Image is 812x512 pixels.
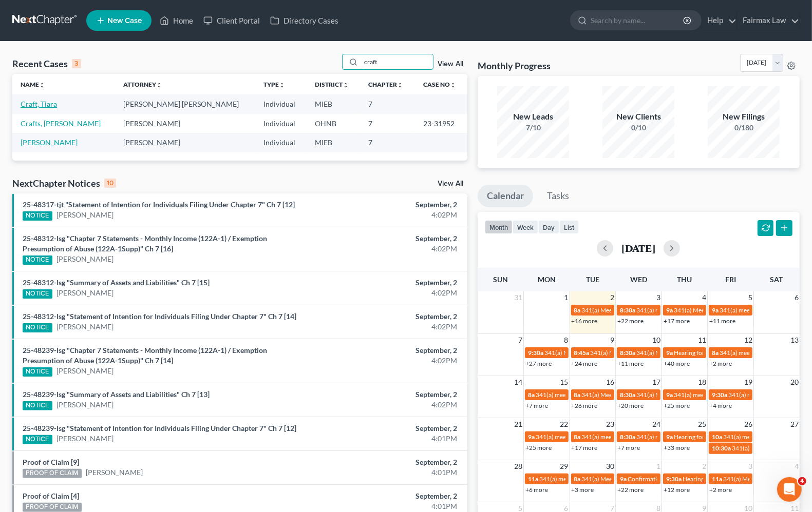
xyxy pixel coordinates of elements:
span: Hearing for [PERSON_NAME] & [PERSON_NAME] [674,349,808,357]
a: [PERSON_NAME] [56,366,114,376]
div: NOTICE [23,323,52,332]
span: 18 [697,376,707,388]
span: 341(a) Meeting of Creditors for [PERSON_NAME] [582,475,715,483]
a: +2 more [709,486,732,494]
span: 24 [651,418,662,430]
div: September, 2 [319,311,457,322]
i: unfold_more [397,82,403,88]
a: +24 more [572,360,598,367]
div: New Leads [497,111,569,123]
div: New Clients [602,111,674,123]
span: 9a [666,349,673,357]
div: 4:01PM [319,501,457,511]
a: 25-48312-lsg "Statement of Intention for Individuals Filing Under Chapter 7" Ch 7 [14] [23,312,296,321]
td: [PERSON_NAME] [PERSON_NAME] [115,94,255,113]
div: 4:02PM [319,356,457,366]
a: +2 more [709,360,732,367]
a: +25 more [664,402,690,409]
a: Proof of Claim [4] [23,491,79,500]
div: September, 2 [319,345,457,356]
span: 8a [574,433,581,441]
span: 9a [666,391,673,399]
a: +22 more [617,317,644,325]
span: 9:30a [712,391,727,399]
td: 7 [360,114,414,133]
span: 14 [513,376,523,388]
span: 8a [574,391,581,399]
span: 8 [563,334,570,346]
span: 11 [697,334,707,346]
td: 7 [360,94,414,113]
span: 7 [517,334,523,346]
a: [PERSON_NAME] [56,400,114,410]
div: Recent Cases [12,57,81,70]
a: Craft, Tiara [21,100,57,108]
span: Wed [630,275,647,284]
span: 9a [712,306,719,314]
span: 9:30a [666,475,682,483]
a: +11 more [617,360,644,367]
span: 9a [620,475,627,483]
a: Home [155,11,198,30]
i: unfold_more [39,82,45,88]
span: 8a [574,306,581,314]
td: Individual [255,114,307,133]
span: 9:30a [528,349,543,357]
a: [PERSON_NAME] [21,138,78,147]
span: 20 [789,376,800,388]
div: NOTICE [23,289,52,299]
span: 25 [697,418,707,430]
span: 8:30a [620,306,635,314]
span: Thu [677,275,692,284]
span: 28 [513,460,523,472]
div: 4:02PM [319,288,457,298]
a: Help [702,11,737,30]
div: September, 2 [319,233,457,244]
a: +4 more [709,402,732,409]
span: 341(a) Meeting for [PERSON_NAME] [582,391,682,399]
a: +7 more [525,402,548,409]
a: +17 more [664,317,690,325]
button: list [559,220,579,234]
span: 6 [794,291,800,304]
div: 4:02PM [319,244,457,254]
button: month [485,220,513,234]
span: Hearing for [PERSON_NAME] [683,475,763,483]
div: September, 2 [319,423,457,434]
a: [PERSON_NAME] [56,288,114,298]
a: +6 more [525,486,548,494]
span: 27 [789,418,800,430]
div: NOTICE [23,255,52,265]
a: Typeunfold_more [263,81,285,88]
div: 10 [104,179,116,188]
a: 25-48239-lsg "Chapter 7 Statements - Monthly Income (122A-1) / Exemption Presumption of Abuse (12... [23,346,267,365]
button: week [513,220,538,234]
span: 8a [712,349,719,357]
span: 1 [655,460,662,472]
div: September, 2 [319,389,457,400]
span: 8:30a [620,433,635,441]
span: 9a [528,433,535,441]
span: Mon [538,275,556,284]
span: 8a [574,475,581,483]
a: [PERSON_NAME] [56,254,114,264]
iframe: Intercom live chat [777,477,802,502]
span: 341(a) Meeting for [PERSON_NAME] and [PERSON_NAME] [636,391,797,399]
span: 341(a) Meeting for [PERSON_NAME] [591,349,690,357]
span: New Case [107,17,142,25]
span: Sun [493,275,508,284]
span: 11a [712,475,722,483]
span: Tue [586,275,599,284]
span: Sat [770,275,783,284]
a: Attorneyunfold_more [123,81,162,88]
span: 21 [513,418,523,430]
input: Search by name... [591,11,685,30]
a: Nameunfold_more [21,81,45,88]
span: 341(a) meeting for [PERSON_NAME] [536,433,635,441]
span: 31 [513,291,523,304]
a: +17 more [572,444,598,451]
a: Districtunfold_more [315,81,349,88]
span: 8:45a [574,349,590,357]
i: unfold_more [279,82,285,88]
div: 4:01PM [319,467,457,478]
